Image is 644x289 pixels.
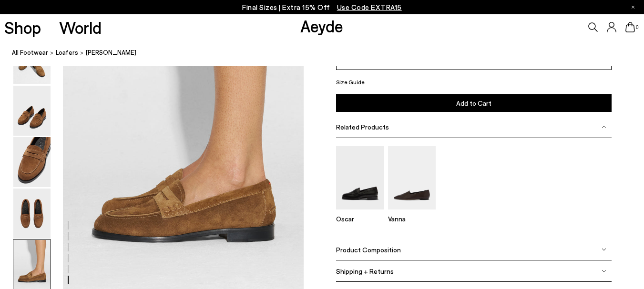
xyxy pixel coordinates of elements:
span: Navigate to /collections/ss25-final-sizes [337,3,402,11]
a: Vanna Almond-Toe Loafers Vanna [388,203,436,223]
img: svg%3E [602,269,606,273]
p: Vanna [388,215,436,223]
img: Oscar Suede Loafers - Image 3 [13,86,51,136]
a: Shop [4,19,41,36]
a: Aeyde [300,16,343,36]
img: Oscar Suede Loafers - Image 5 [13,189,51,239]
span: Related Products [336,123,389,131]
span: Loafers [56,49,78,56]
a: World [59,19,102,36]
span: 0 [635,25,640,30]
a: Loafers [56,48,78,58]
span: Add to Cart [456,99,491,107]
p: Final Sizes | Extra 15% Off [242,1,402,13]
span: Shipping + Returns [336,267,394,275]
span: Product Composition [336,245,401,253]
button: Size Guide [336,76,365,88]
img: svg%3E [602,247,606,252]
span: [PERSON_NAME] [86,48,136,58]
a: Oscar Leather Loafers Oscar [336,203,384,223]
img: Oscar Suede Loafers - Image 4 [13,137,51,187]
img: svg%3E [602,124,606,129]
img: Oscar Leather Loafers [336,146,384,209]
img: Vanna Almond-Toe Loafers [388,146,436,209]
p: Oscar [336,215,384,223]
nav: breadcrumb [12,40,644,66]
a: All Footwear [12,48,48,58]
a: 0 [625,22,635,32]
button: Add to Cart [336,94,612,112]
